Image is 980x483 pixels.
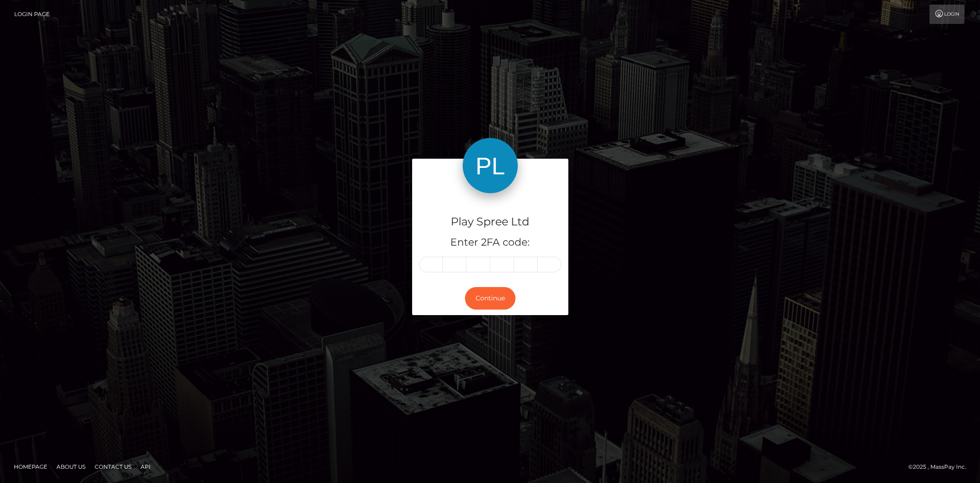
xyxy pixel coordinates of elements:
h4: Play Spree Ltd [419,214,561,230]
button: Continue [465,287,515,310]
a: Contact Us [91,460,135,474]
a: Homepage [10,460,51,474]
a: About Us [53,460,89,474]
h5: Enter 2FA code: [419,236,561,250]
img: Play Spree Ltd [463,138,518,193]
a: Login [929,5,964,24]
a: API [137,460,154,474]
a: Login Page [14,5,50,24]
div: © 2025 , MassPay Inc. [908,462,973,472]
